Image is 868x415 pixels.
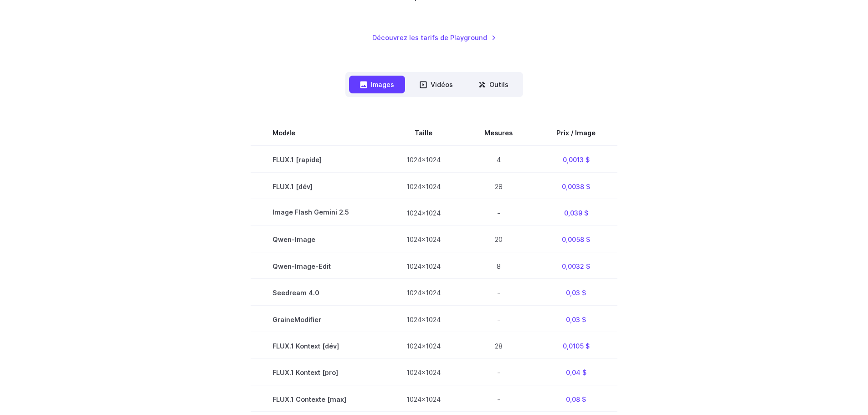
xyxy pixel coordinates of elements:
font: FLUX.1 Contexte [max] [272,395,346,403]
font: - [497,289,500,297]
font: Qwen-Image [272,236,315,243]
font: Mesures [484,128,513,136]
font: 0,03 $ [566,289,586,297]
font: FLUX.1 [rapide] [272,156,322,164]
font: 1024x1024 [406,342,441,349]
font: Outils [489,81,508,88]
a: Découvrez les tarifs de Playground [372,32,496,43]
font: Découvrez les tarifs de Playground [372,34,487,41]
font: 4 [497,156,501,164]
font: 1024x1024 [406,236,441,243]
font: Images [371,81,394,88]
font: 0,08 $ [566,395,586,403]
font: Qwen-Image-Edit [272,262,331,270]
font: 1024x1024 [406,182,441,190]
font: 0,04 $ [566,369,586,376]
font: 0,0032 $ [562,262,590,270]
font: FLUX.1 Kontext [dév] [272,342,339,349]
font: 0,03 $ [566,315,586,323]
font: 8 [497,262,501,270]
font: - [497,209,500,217]
font: 1024x1024 [406,315,441,323]
font: 1024x1024 [406,209,441,217]
font: 1024x1024 [406,369,441,376]
font: 1024x1024 [406,156,441,164]
font: FLUX.1 Kontext [pro] [272,369,338,376]
font: Taille [415,128,432,136]
font: Image Flash Gemini 2.5 [272,208,349,216]
font: 28 [495,182,503,190]
font: Modèle [272,128,295,136]
font: FLUX.1 [dév] [272,182,313,190]
font: 28 [495,342,503,349]
font: Prix ​​/ Image [556,128,596,136]
font: 0,0013 $ [563,156,590,164]
font: 1024x1024 [406,289,441,297]
font: 0,039 $ [564,209,588,217]
font: 20 [495,236,503,243]
font: - [497,369,500,376]
font: Vidéos [431,81,453,88]
font: GraineModifier [272,315,321,323]
font: 1024x1024 [406,262,441,270]
font: - [497,315,500,323]
font: 0,0105 $ [563,342,590,349]
font: - [497,395,500,403]
font: 0,0038 $ [562,182,590,190]
font: 0,0058 $ [562,236,590,243]
font: 1024x1024 [406,395,441,403]
font: Seedream 4.0 [272,289,319,297]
